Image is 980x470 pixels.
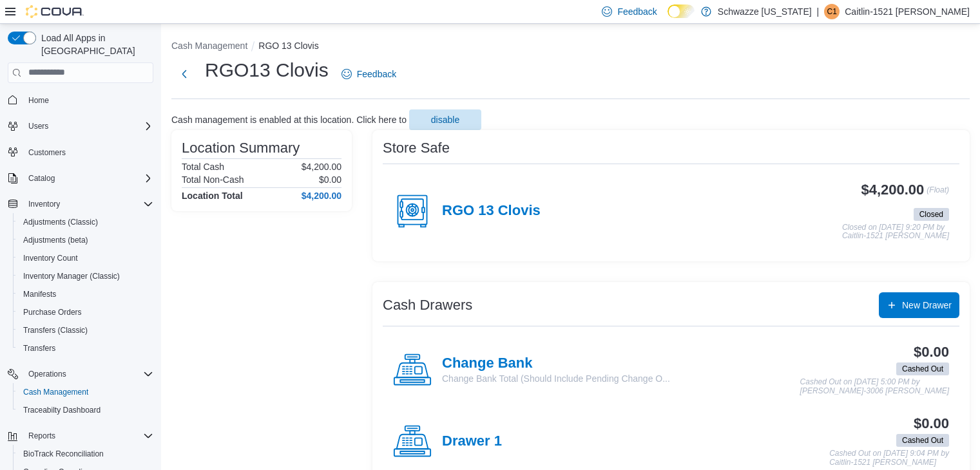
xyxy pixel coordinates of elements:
span: Inventory Manager (Classic) [18,268,153,284]
p: (Float) [927,182,949,205]
a: Adjustments (Classic) [18,214,103,230]
a: Inventory Count [18,250,83,266]
button: Customers [3,143,159,162]
a: Adjustments (beta) [18,232,93,248]
span: Manifests [18,287,153,302]
span: Catalog [23,171,153,186]
button: Manifests [13,285,159,303]
span: Closed [914,208,949,221]
a: Purchase Orders [18,305,87,320]
button: RGO 13 Clovis [258,41,318,51]
span: Traceabilty Dashboard [18,402,153,418]
span: Catalog [28,173,55,183]
span: BioTrack Reconciliation [23,449,104,459]
button: Adjustments (beta) [13,231,159,249]
nav: An example of EuiBreadcrumbs [171,39,970,55]
button: Cash Management [171,41,247,51]
p: Caitlin-1521 [PERSON_NAME] [845,4,970,19]
h3: Cash Drawers [383,297,472,313]
p: Schwazze [US_STATE] [718,4,812,19]
span: Home [28,95,49,106]
button: Inventory [3,195,159,213]
h4: Drawer 1 [442,433,502,450]
span: Cashed Out [896,434,949,447]
p: Cashed Out on [DATE] 5:00 PM by [PERSON_NAME]-3006 [PERSON_NAME] [800,378,949,395]
span: Cash Management [18,384,153,400]
span: Operations [23,366,153,382]
span: Inventory [28,199,60,209]
div: Caitlin-1521 Noll [824,4,840,19]
h3: $0.00 [914,344,949,360]
span: Feedback [357,68,396,80]
span: Cash Management [23,387,88,397]
a: Manifests [18,287,61,302]
h4: Location Total [182,191,243,201]
span: Cashed Out [902,363,943,375]
span: Load All Apps in [GEOGRAPHIC_DATA] [36,32,153,57]
button: Catalog [3,169,159,187]
p: $0.00 [319,174,341,185]
h3: $0.00 [914,416,949,431]
button: New Drawer [879,292,959,318]
span: Adjustments (beta) [18,232,153,248]
span: Users [28,121,48,131]
button: Home [3,91,159,109]
a: Inventory Manager (Classic) [18,268,125,284]
span: Inventory Count [18,250,153,266]
img: Cova [26,5,84,18]
span: Reports [23,428,153,444]
button: Transfers (Classic) [13,321,159,339]
span: Customers [28,147,66,158]
button: BioTrack Reconciliation [13,445,159,463]
span: Cashed Out [896,362,949,375]
span: Closed [919,209,943,220]
span: BioTrack Reconciliation [18,446,153,462]
span: Transfers [18,341,153,356]
button: Next [171,61,197,87]
button: Reports [23,428,61,444]
span: Transfers (Classic) [23,325,88,335]
p: Cashed Out on [DATE] 9:04 PM by Caitlin-1521 [PERSON_NAME] [829,449,949,467]
button: Traceabilty Dashboard [13,401,159,419]
a: Transfers (Classic) [18,323,93,338]
span: Inventory [23,196,153,212]
p: Change Bank Total (Should Include Pending Change O... [442,372,670,385]
button: Inventory Count [13,249,159,267]
p: $4,200.00 [302,162,341,172]
button: Inventory [23,196,65,212]
p: Cash management is enabled at this location. Click here to [171,115,407,125]
span: Inventory Manager (Classic) [23,271,120,281]
button: Operations [3,365,159,383]
h4: Change Bank [442,355,670,372]
button: Users [23,118,53,134]
span: Feedback [617,5,657,18]
h1: RGO13 Clovis [205,57,329,83]
h3: Store Safe [383,140,450,156]
span: New Drawer [902,299,952,312]
button: Operations [23,366,72,382]
a: Home [23,93,54,108]
h3: Location Summary [182,140,300,156]
h6: Total Cash [182,162,224,172]
span: Traceabilty Dashboard [23,405,101,415]
a: Feedback [336,61,401,87]
span: Adjustments (beta) [23,235,88,245]
p: | [817,4,820,19]
span: Purchase Orders [23,307,82,317]
span: C1 [827,4,837,19]
button: Purchase Orders [13,303,159,321]
button: disable [409,109,481,130]
button: Users [3,117,159,135]
span: Operations [28,369,66,379]
a: Customers [23,145,71,160]
span: Transfers [23,343,55,353]
button: Cash Management [13,383,159,401]
h3: $4,200.00 [861,182,925,198]
span: Users [23,118,153,134]
p: Closed on [DATE] 9:20 PM by Caitlin-1521 [PERSON_NAME] [842,223,949,241]
span: Purchase Orders [18,305,153,320]
h4: RGO 13 Clovis [442,203,541,220]
button: Transfers [13,339,159,357]
span: Manifests [23,289,56,299]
